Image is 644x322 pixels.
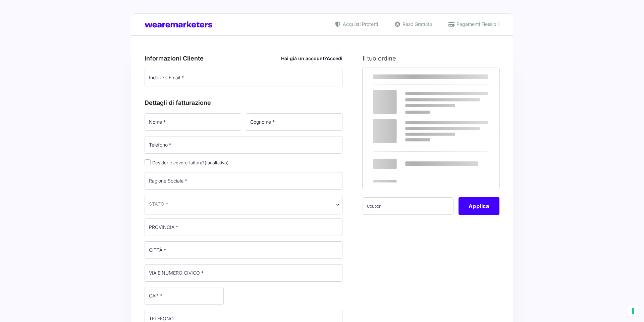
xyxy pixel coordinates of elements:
[363,85,441,113] td: Marketers World 2025 - MW25 Ticket Premium
[5,296,25,316] iframe: Customerly Messenger Launcher
[145,136,342,154] input: Telefono *
[145,69,342,86] input: Indirizzo Email *
[401,21,432,28] span: Reso Gratuito
[145,113,241,131] input: Nome *
[363,134,441,189] th: Totale
[205,160,229,165] span: (facoltativo)
[363,113,441,134] th: Subtotale
[149,200,338,207] span: Italia
[145,241,342,259] input: CITTÀ *
[327,55,342,61] a: Accedi
[246,113,342,131] input: Cognome *
[149,200,168,207] span: STATO *
[145,264,342,282] input: VIA E NUMERO CIVICO *
[363,54,499,63] h3: Il tuo ordine
[363,197,453,215] input: Coupon
[455,21,499,28] span: Pagamenti Flessibili
[441,68,499,85] th: Subtotale
[145,160,229,165] label: Desideri ricevere fattura?
[281,55,342,62] div: Hai già un account?
[145,98,342,107] h3: Dettagli di fatturazione
[145,195,342,214] span: Italia
[145,287,224,305] input: CAP *
[145,172,342,190] input: Ragione Sociale *
[627,305,639,317] button: Le tue preferenze relative al consenso per le tecnologie di tracciamento
[341,21,378,28] span: Acquisti Protetti
[145,159,151,165] input: Desideri ricevere fattura?(facoltativo)
[363,68,441,85] th: Prodotto
[145,54,342,63] h3: Informazioni Cliente
[145,218,342,236] input: PROVINCIA *
[459,197,499,215] button: Applica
